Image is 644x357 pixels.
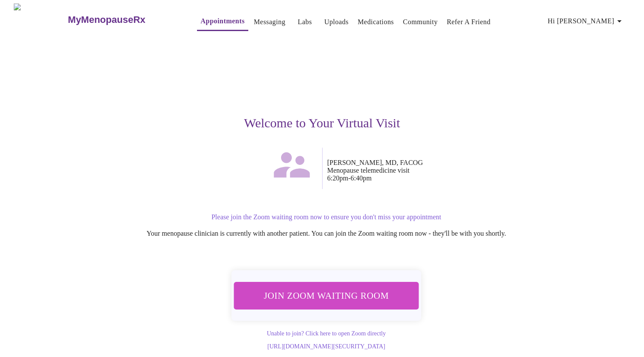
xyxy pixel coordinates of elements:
p: [PERSON_NAME], MD, FACOG Menopause telemedicine visit 6:20pm - 6:40pm [327,159,588,182]
a: MyMenopauseRx [67,5,180,35]
button: Uploads [321,13,352,31]
button: Community [400,13,441,31]
span: Join Zoom Waiting Room [245,287,407,303]
span: Hi [PERSON_NAME] [548,15,625,27]
button: Hi [PERSON_NAME] [544,13,628,30]
a: Uploads [324,16,349,28]
h3: MyMenopauseRx [68,14,146,25]
a: Community [403,16,438,28]
button: Refer a Friend [443,13,494,31]
a: Medications [358,16,394,28]
a: Labs [298,16,312,28]
a: Refer a Friend [447,16,491,28]
a: Messaging [254,16,285,28]
h3: Welcome to Your Virtual Visit [56,116,588,130]
button: Messaging [250,13,289,31]
a: Appointments [200,15,244,27]
p: Your menopause clinician is currently with another patient. You can join the Zoom waiting room no... [65,230,588,237]
button: Labs [291,13,319,31]
a: Unable to join? Click here to open Zoom directly [267,330,386,337]
a: [URL][DOMAIN_NAME][SECURITY_DATA] [267,343,385,350]
button: Join Zoom Waiting Room [234,282,419,309]
button: Medications [354,13,397,31]
p: Please join the Zoom waiting room now to ensure you don't miss your appointment [65,213,588,221]
img: MyMenopauseRx Logo [14,3,67,36]
button: Appointments [197,13,248,31]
